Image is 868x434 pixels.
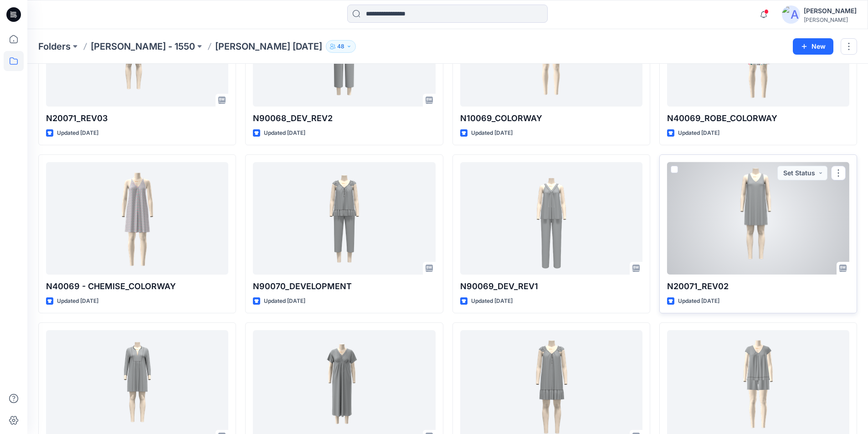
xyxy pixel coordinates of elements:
[253,162,435,275] a: N90070_DEVELOPMENT
[460,112,642,125] p: N10069_COLORWAY
[793,38,833,55] button: New
[782,5,800,24] img: avatar
[678,128,719,138] p: Updated [DATE]
[804,16,857,23] div: [PERSON_NAME]
[46,112,228,125] p: N20071_REV03
[253,280,435,293] p: N90070_DEVELOPMENT
[264,128,305,138] p: Updated [DATE]
[91,40,195,53] a: [PERSON_NAME] - 1550
[460,280,642,293] p: N90069_DEV_REV1
[678,296,719,306] p: Updated [DATE]
[667,112,849,125] p: N40069_ROBE_COLORWAY
[46,162,228,275] a: N40069 - CHEMISE_COLORWAY
[57,296,98,306] p: Updated [DATE]
[253,112,435,125] p: N90068_DEV_REV2
[46,280,228,293] p: N40069 - CHEMISE_COLORWAY
[667,280,849,293] p: N20071_REV02
[471,128,513,138] p: Updated [DATE]
[667,162,849,275] a: N20071_REV02
[460,162,642,275] a: N90069_DEV_REV1
[264,296,305,306] p: Updated [DATE]
[215,40,322,53] p: [PERSON_NAME] [DATE]
[326,40,356,53] button: 48
[471,296,513,306] p: Updated [DATE]
[804,5,857,16] div: [PERSON_NAME]
[337,41,344,51] p: 48
[38,40,71,53] a: Folders
[57,128,98,138] p: Updated [DATE]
